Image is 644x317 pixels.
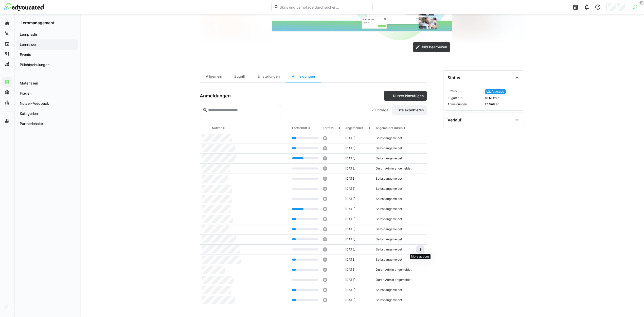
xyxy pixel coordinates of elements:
span: Durch Admin angemeldet [376,166,412,171]
span: [DATE] [345,237,355,241]
span: Einträge [375,108,388,113]
h3: Anmeldungen [200,93,231,99]
span: Selbst angemeldet [376,288,402,292]
button: Nutzer hinzufügen [384,91,427,101]
span: Selbst angemeldet [376,187,402,191]
span: Selbst angemeldet [376,247,402,251]
div: Angemeldet durch [376,126,403,130]
span: [DATE] [345,288,355,292]
button: Bild bearbeiten [413,42,450,52]
span: [DATE] [345,187,355,191]
span: [DATE] [345,156,355,160]
span: [DATE] [345,166,355,171]
span: [DATE] [345,146,355,150]
span: [DATE] [345,268,355,272]
div: Verlauf [448,117,461,122]
span: Selbst angemeldet [376,156,402,160]
span: Selbst angemeldet [376,136,402,140]
div: Fortschritt [292,126,307,130]
input: Skills und Lernpfade durchsuchen… [279,5,370,9]
span: [DATE] [345,136,355,140]
div: Nutzer [212,126,222,130]
span: [DATE] [345,217,355,221]
span: Nutzer hinzufügen [392,93,424,98]
span: 18 Nutzer [485,96,520,100]
span: 17 Nutzer [485,102,520,106]
span: Selbst angemeldet [376,227,402,231]
span: 17 [370,108,374,113]
span: Läuft gerade [486,90,504,94]
div: More actions [410,254,431,259]
span: Status [448,89,483,94]
span: Selbst angemeldet [376,217,402,221]
span: Durch Admin angemeldet [376,278,412,282]
span: Bild bearbeiten [421,45,448,50]
div: Angemeldet am [345,126,368,130]
span: [DATE] [345,258,355,262]
span: [DATE] [345,177,355,181]
span: [DATE] [345,207,355,211]
span: Selbst angemeldet [376,207,402,211]
span: [DATE] [345,278,355,282]
span: Selbst angemeldet [376,298,402,302]
span: [DATE] [345,298,355,302]
span: Selbst angemeldet [376,237,402,241]
div: Einstellungen [252,70,286,82]
div: Zertifiziert [323,126,337,130]
span: Selbst angemeldet [376,258,402,262]
span: [DATE] [345,197,355,201]
span: [DATE] [345,227,355,231]
span: Selbst angemeldet [376,177,402,181]
span: Selbst angemeldet [376,146,402,150]
span: Anmeldungen [448,102,483,106]
span: [DATE] [345,247,355,251]
span: Selbst angemeldet [376,197,402,201]
button: Liste exportieren [392,105,427,115]
div: Allgemein [200,70,228,82]
div: Zugriff [228,70,252,82]
span: Durch Admin angemeldet [376,268,412,272]
span: Zugriff für [448,96,483,100]
div: Anmeldungen [286,70,321,82]
span: Liste exportieren [395,108,424,113]
div: Status [448,75,460,80]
